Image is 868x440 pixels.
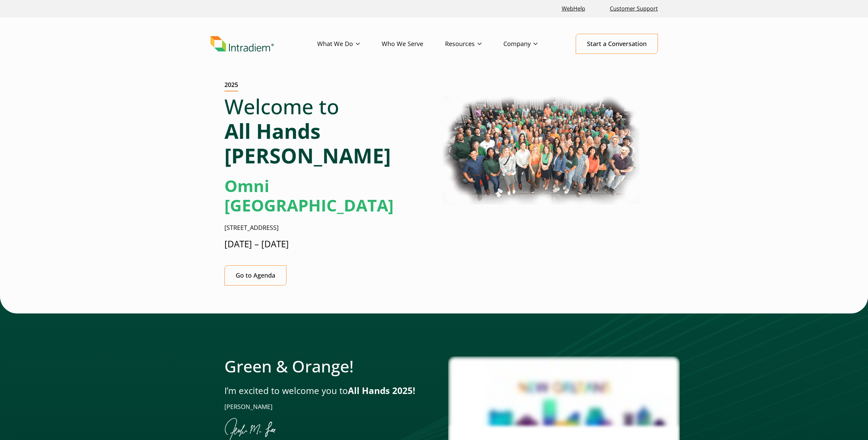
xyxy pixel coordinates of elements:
[224,94,429,168] h1: Welcome to
[210,36,274,52] img: Intradiem
[224,175,394,217] strong: Omni [GEOGRAPHIC_DATA]
[224,238,429,250] p: [DATE] – [DATE]
[382,34,445,54] a: Who We Serve
[224,223,429,232] p: [STREET_ADDRESS]
[607,1,661,16] a: Customer Support
[224,81,238,91] h2: 2025
[503,34,559,54] a: Company
[317,34,382,54] a: What We Do
[224,117,321,145] strong: All Hands
[445,34,503,54] a: Resources
[224,402,420,411] p: [PERSON_NAME]
[224,142,391,170] strong: [PERSON_NAME]
[210,36,317,52] a: Link to homepage of Intradiem
[559,1,588,16] a: Link opens in a new window
[348,384,415,397] strong: All Hands 2025!
[576,34,658,54] a: Start a Conversation
[224,356,420,376] h2: Green & Orange!
[224,384,420,397] p: I’m excited to welcome you to
[224,265,286,285] a: Go to Agenda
